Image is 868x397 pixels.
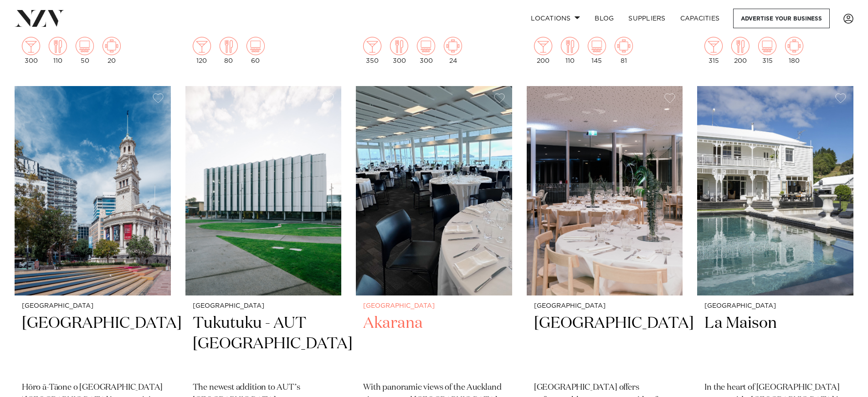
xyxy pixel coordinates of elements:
h2: La Maison [704,313,846,375]
small: [GEOGRAPHIC_DATA] [193,303,334,310]
img: theatre.png [76,37,94,55]
div: 50 [76,37,94,64]
h2: [GEOGRAPHIC_DATA] [534,313,676,375]
img: cocktail.png [22,37,40,55]
img: cocktail.png [193,37,211,55]
img: meeting.png [615,37,633,55]
div: 315 [758,37,776,64]
div: 315 [704,37,723,64]
small: [GEOGRAPHIC_DATA] [704,303,846,310]
img: dining.png [220,37,238,55]
div: 180 [785,37,803,64]
img: dining.png [731,37,750,55]
div: 110 [561,37,579,64]
img: cocktail.png [363,37,381,55]
a: BLOG [587,9,621,28]
div: 81 [615,37,633,64]
img: theatre.png [588,37,606,55]
h2: [GEOGRAPHIC_DATA] [22,313,164,375]
img: dining.png [390,37,408,55]
a: Locations [524,9,587,28]
img: meeting.png [444,37,462,55]
div: 60 [247,37,265,64]
a: Advertise your business [733,9,830,28]
img: meeting.png [785,37,803,55]
img: cocktail.png [534,37,552,55]
div: 300 [390,37,408,64]
img: dining.png [49,37,67,55]
a: Capacities [673,9,727,28]
img: theatre.png [417,37,435,55]
small: [GEOGRAPHIC_DATA] [22,303,164,310]
div: 300 [22,37,40,64]
small: [GEOGRAPHIC_DATA] [534,303,676,310]
a: SUPPLIERS [621,9,673,28]
div: 80 [220,37,238,64]
h2: Akarana [363,313,505,375]
div: 350 [363,37,381,64]
img: nzv-logo.png [15,10,64,26]
div: 20 [103,37,121,64]
div: 200 [731,37,750,64]
div: 110 [49,37,67,64]
img: cocktail.png [704,37,723,55]
img: theatre.png [758,37,776,55]
h2: Tukutuku - AUT [GEOGRAPHIC_DATA] [193,313,334,375]
img: theatre.png [247,37,265,55]
div: 200 [534,37,552,64]
img: dining.png [561,37,579,55]
div: 24 [444,37,462,64]
small: [GEOGRAPHIC_DATA] [363,303,505,310]
div: 300 [417,37,435,64]
div: 145 [588,37,606,64]
img: meeting.png [103,37,121,55]
div: 120 [193,37,211,64]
